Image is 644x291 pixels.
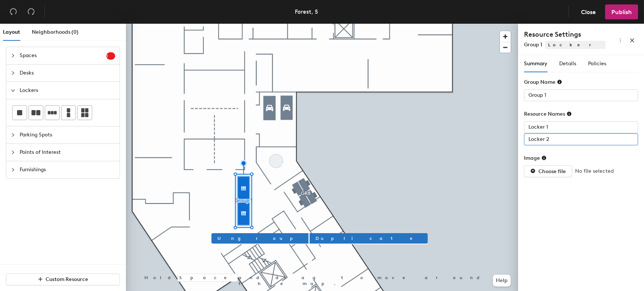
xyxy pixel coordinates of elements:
[11,88,15,93] span: expanded
[575,4,602,19] button: Close
[217,235,303,242] span: Ungroup
[20,82,115,99] span: Lockers
[588,60,606,67] span: Policies
[20,65,115,82] span: Desks
[106,52,115,60] sup: 1
[11,71,15,75] span: collapsed
[11,168,15,172] span: collapsed
[493,275,511,287] button: Help
[211,233,308,244] button: Ungroup
[524,60,547,67] span: Summary
[20,161,115,178] span: Furnishings
[524,42,542,48] span: Group 1
[20,144,115,161] span: Points of Interest
[6,4,21,19] button: Undo (⌘ + Z)
[538,168,566,175] span: Choose file
[545,41,626,49] span: Lockers
[618,38,623,43] span: more
[524,89,638,101] input: Unknown Lockers
[295,7,318,16] div: Forest, 5
[3,29,20,35] span: Layout
[20,47,106,64] span: Spaces
[630,38,635,43] span: close
[32,29,79,35] span: Neighborhoods (0)
[524,133,638,145] input: Unknown Lockers
[575,167,614,175] span: No file selected
[524,121,638,133] input: Unknown Lockers
[24,4,39,19] button: Redo (⌘ + ⇧ + Z)
[11,53,15,58] span: collapsed
[316,235,422,242] span: Duplicate
[11,133,15,137] span: collapsed
[524,111,572,117] div: Resource Names
[524,79,562,85] div: Group Name
[559,60,576,67] span: Details
[524,165,572,177] button: Choose file
[611,9,632,16] span: Publish
[524,30,605,39] h4: Resource Settings
[581,9,596,16] span: Close
[10,8,17,15] span: undo
[106,53,115,59] span: 1
[20,126,115,143] span: Parking Spots
[11,150,15,155] span: collapsed
[524,155,547,161] div: Image
[605,4,638,19] button: Publish
[310,233,428,244] button: Duplicate
[46,276,89,282] span: Custom Resource
[6,274,120,285] button: Custom Resource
